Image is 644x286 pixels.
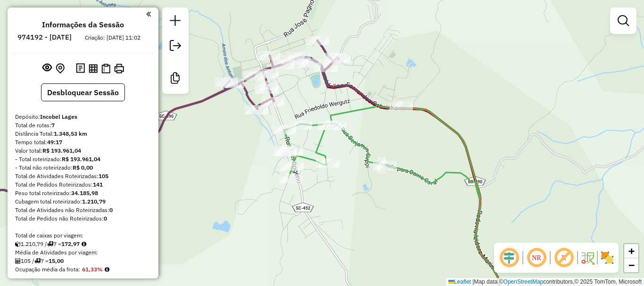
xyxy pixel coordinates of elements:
div: Valor total: [15,147,151,155]
h4: Informações da Sessão [42,20,124,29]
span: − [628,259,635,271]
a: Exibir filtros [614,11,633,30]
span: + [628,245,635,257]
strong: 0 [109,206,113,213]
div: Média de Atividades por viagem: [15,248,151,257]
div: Total de caixas por viagem: [15,231,151,240]
strong: 1.348,53 km [54,130,87,137]
div: Total de Pedidos Roteirizados: [15,180,151,189]
a: Zoom out [624,258,638,272]
span: Ocultar NR [525,246,548,269]
strong: 61,33% [82,266,103,273]
button: Desbloquear Sessão [41,83,125,101]
button: Exibir sessão original [41,61,54,76]
div: Criação: [DATE] 11:02 [81,33,144,42]
div: Tempo total: [15,138,151,147]
div: Peso total roteirizado: [15,189,151,197]
div: Depósito: [15,113,151,121]
span: Exibir rótulo [553,246,575,269]
img: Fluxo de ruas [580,250,595,265]
a: Zoom in [624,244,638,258]
strong: 0 [104,215,107,222]
button: Visualizar relatório de Roteirização [87,62,99,74]
a: Exportar sessão [166,36,185,57]
button: Logs desbloquear sessão [74,61,87,76]
img: Exibir/Ocultar setores [600,250,615,265]
i: Total de rotas [34,258,41,264]
div: - Total roteirizado: [15,155,151,163]
strong: 34.185,98 [71,189,98,196]
div: Cubagem total roteirizado: [15,197,151,206]
strong: 105 [99,172,108,180]
strong: R$ 0,00 [73,164,93,171]
div: 105 / 7 = [15,257,151,265]
div: Map data © contributors,© 2025 TomTom, Microsoft [446,278,644,286]
a: Clique aqui para minimizar o painel [146,8,151,19]
div: Total de Atividades não Roteirizadas: [15,206,151,214]
h6: 974192 - [DATE] [17,33,72,41]
strong: R$ 193.961,04 [42,147,81,154]
div: Total de Atividades Roteirizadas: [15,172,151,180]
i: Total de Atividades [15,258,21,264]
button: Visualizar Romaneio [99,62,112,75]
span: Ocultar deslocamento [498,246,520,269]
em: Média calculada utilizando a maior ocupação (%Peso ou %Cubagem) de cada rota da sessão. Rotas cro... [105,267,109,272]
a: Nova sessão e pesquisa [166,11,185,33]
i: Total de rotas [47,241,53,247]
span: | [472,278,474,285]
strong: 172,97 [61,240,80,247]
strong: 15,00 [49,257,64,264]
a: Leaflet [448,278,471,285]
strong: R$ 193.961,04 [62,155,100,163]
strong: 7 [51,122,55,129]
div: Total de rotas: [15,121,151,130]
a: Criar modelo [166,69,185,90]
span: Ocupação média da frota: [15,266,80,273]
div: Distância Total: [15,130,151,138]
i: Meta Caixas/viagem: 1,00 Diferença: 171,97 [82,241,86,247]
div: - Total não roteirizado: [15,163,151,172]
button: Centralizar mapa no depósito ou ponto de apoio [54,61,66,76]
div: Total de Pedidos não Roteirizados: [15,214,151,223]
strong: 141 [93,181,103,188]
strong: 1.210,79 [82,198,106,205]
div: 1.210,79 / 7 = [15,240,151,248]
strong: 49:17 [47,139,62,146]
a: OpenStreetMap [504,278,544,285]
strong: Incobel Lages [40,113,77,120]
button: Imprimir Rotas [112,62,126,75]
i: Cubagem total roteirizado [15,241,21,247]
